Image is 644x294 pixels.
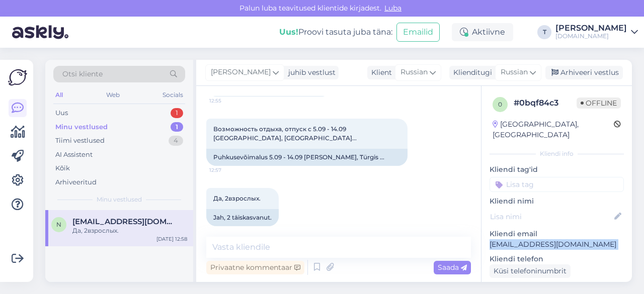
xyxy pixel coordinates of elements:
span: Возможность отдыха, отпуск с 5.09 - 14.09 [GEOGRAPHIC_DATA], [GEOGRAPHIC_DATA]... [213,125,357,142]
div: # 0bqf84c3 [514,97,577,109]
p: Kliendi tag'id [490,164,624,175]
span: Russian [400,67,428,78]
div: Aktiivne [452,23,513,41]
div: Kliendi info [490,149,624,158]
div: Klienditugi [449,67,492,78]
div: Web [104,88,122,102]
div: Puhkusevõimalus 5.09 - 14.09 [PERSON_NAME], Türgis ... [206,149,408,166]
div: AI Assistent [55,150,93,160]
span: Luba [381,4,405,13]
div: Arhiveeri vestlus [545,66,623,79]
div: 4 [169,136,183,146]
div: Minu vestlused [55,122,108,132]
span: n [56,221,61,228]
div: Kõik [55,163,70,173]
button: Emailid [396,23,440,42]
div: Privaatne kommentaar [206,261,304,274]
span: 12:57 [209,166,247,174]
div: [PERSON_NAME] [555,24,627,32]
b: Uus! [279,27,298,37]
img: Askly Logo [8,68,27,87]
p: Kliendi telefon [490,254,624,264]
span: nadezda64jeg@gmail.com [72,217,177,226]
div: [DATE] 12:58 [156,235,187,243]
div: [DOMAIN_NAME] [555,32,627,40]
div: T [537,25,551,39]
div: Да, 2взрослых. [72,226,187,235]
a: [PERSON_NAME][DOMAIN_NAME] [555,24,638,40]
input: Lisa nimi [490,211,612,222]
span: Saada [438,263,467,272]
div: 1 [171,122,183,132]
p: Kliendi nimi [490,196,624,207]
div: All [53,88,65,102]
span: Offline [577,97,621,109]
div: Proovi tasuta juba täna: [279,26,392,38]
span: Otsi kliente [62,69,103,79]
div: 1 [171,108,183,118]
input: Lisa tag [490,177,624,192]
div: [GEOGRAPHIC_DATA], [GEOGRAPHIC_DATA] [493,119,614,140]
div: Socials [160,88,185,102]
span: Minu vestlused [97,195,142,204]
div: Klient [367,67,392,78]
div: juhib vestlust [284,67,336,78]
span: 12:58 [209,227,247,234]
p: Kliendi email [490,229,624,239]
span: [PERSON_NAME] [211,67,271,78]
p: [EMAIL_ADDRESS][DOMAIN_NAME] [490,239,624,250]
div: Tiimi vestlused [55,136,105,146]
span: 12:55 [209,97,247,105]
span: 0 [498,101,502,108]
div: Jah, 2 täiskasvanut. [206,209,279,226]
div: Uus [55,108,68,118]
span: Да, 2взрослых. [213,194,261,202]
div: Küsi telefoninumbrit [490,264,571,278]
div: Arhiveeritud [55,177,97,187]
span: Russian [501,67,528,78]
